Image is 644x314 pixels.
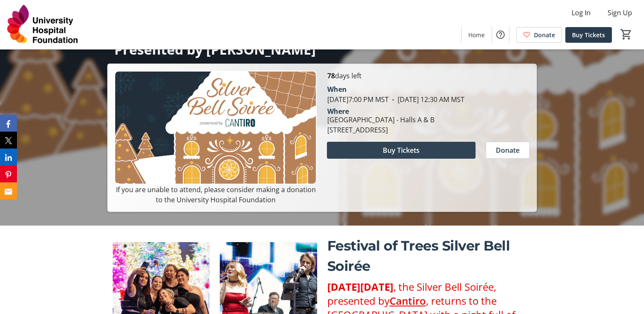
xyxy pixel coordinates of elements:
[608,8,632,18] span: Sign Up
[516,27,562,43] a: Donate
[496,145,520,155] span: Donate
[327,280,393,294] strong: [DATE][DATE]
[565,27,612,43] a: Buy Tickets
[462,27,492,43] a: Home
[114,185,317,205] p: If you are unable to attend, please consider making a donation to the University Hospital Foundation
[390,294,426,308] a: Cantiro
[327,95,388,104] span: [DATE] 7:00 PM MST
[388,95,464,104] span: [DATE] 12:30 AM MST
[572,30,605,39] span: Buy Tickets
[534,30,555,39] span: Donate
[468,30,485,39] span: Home
[327,142,475,159] button: Buy Tickets
[327,108,348,115] div: Where
[114,71,317,185] img: Campaign CTA Media Photo
[327,125,434,135] div: [STREET_ADDRESS]
[492,26,509,43] button: Help
[114,42,530,57] p: Presented by [PERSON_NAME]
[486,142,530,159] button: Donate
[388,95,397,104] span: -
[327,280,496,308] span: , the Silver Bell Soirée, presented by
[327,115,434,125] div: [GEOGRAPHIC_DATA] - Halls A & B
[5,3,80,46] img: University Hospital Foundation's Logo
[327,71,529,81] p: days left
[601,6,639,19] button: Sign Up
[383,145,420,155] span: Buy Tickets
[565,6,597,19] button: Log In
[327,236,532,276] p: Festival of Trees Silver Bell Soirée
[572,8,591,18] span: Log In
[327,71,334,80] span: 78
[327,84,346,94] div: When
[619,27,634,42] button: Cart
